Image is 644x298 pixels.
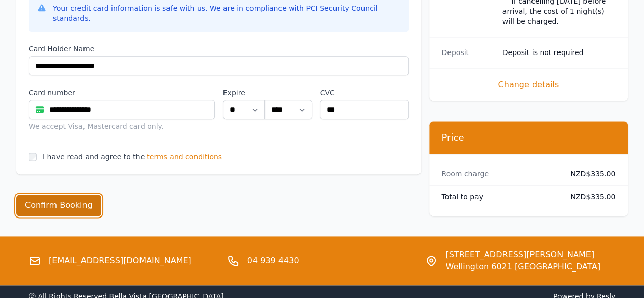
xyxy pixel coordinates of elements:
h3: Price [441,131,615,144]
span: Change details [441,78,615,91]
dd: NZD$335.00 [563,169,615,179]
dd: NZD$335.00 [563,192,615,202]
dt: Deposit [441,47,494,58]
label: CVC [320,88,409,98]
span: [STREET_ADDRESS][PERSON_NAME] [445,249,600,261]
dt: Room charge [441,169,554,179]
div: Your credit card information is safe with us. We are in compliance with PCI Security Council stan... [53,3,401,23]
label: Expire [223,88,265,98]
a: 04 939 4430 [247,255,299,267]
label: . [265,88,312,98]
label: Card number [29,88,215,98]
span: terms and conditions [147,152,222,162]
a: [EMAIL_ADDRESS][DOMAIN_NAME] [49,255,191,267]
span: Wellington 6021 [GEOGRAPHIC_DATA] [445,261,600,273]
label: I have read and agree to the [43,153,145,161]
div: We accept Visa, Mastercard card only. [29,121,215,131]
dt: Total to pay [441,192,554,202]
button: Confirm Booking [16,195,101,216]
dd: Deposit is not required [502,47,615,58]
label: Card Holder Name [29,44,409,54]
